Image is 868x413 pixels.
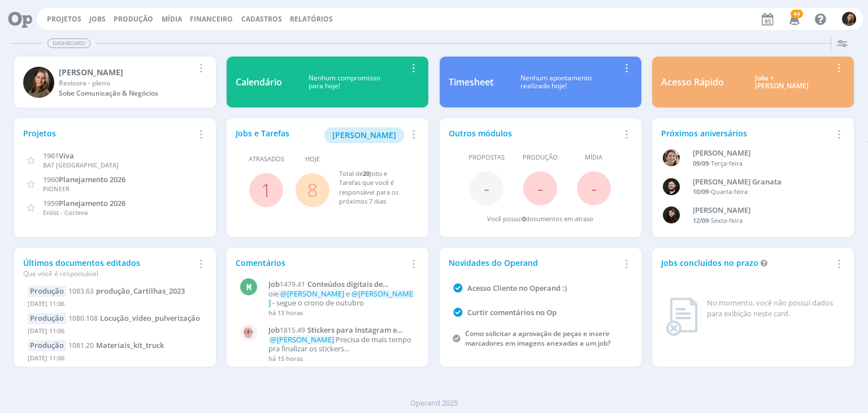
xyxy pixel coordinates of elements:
a: Job1479.41Conteúdos digitais de Outubro [268,280,414,289]
img: A [663,149,680,166]
span: Terça-feira [711,159,743,167]
a: 1959Planejamento 2026 [43,197,125,208]
div: Próximos aniversários [661,127,832,139]
div: Julia Abich [59,66,194,78]
a: 1081.20Materiais_kit_truck [68,340,164,350]
span: @[PERSON_NAME] [280,289,344,299]
div: Calendário [236,75,282,89]
p: oie e - segue o crono de outubro [268,290,414,307]
button: Mídia [158,15,185,24]
span: - [484,176,489,200]
div: No momento, você não possui dados para exibição neste card. [707,298,840,320]
span: 09/09 [693,159,709,167]
button: [PERSON_NAME] [324,127,404,143]
img: B [663,178,680,195]
img: J [842,12,856,26]
span: 12/09 [693,216,709,225]
a: Mídia [162,14,182,24]
span: 1080.108 [68,313,98,323]
div: Outros módulos [449,127,619,139]
a: 1960Planejamento 2026 [43,174,125,184]
span: 1959 [43,198,59,208]
div: Você possui documentos em atraso [487,214,593,224]
div: Nenhum apontamento realizado hoje! [493,74,619,91]
span: Propostas [468,153,505,162]
span: 20 [363,169,370,178]
img: A [240,324,257,341]
a: Job1815.49Stickers para Instagram e WhatsApp selo Q4+ [268,326,414,335]
span: PIONEER [43,184,70,193]
span: 1081.20 [68,341,94,350]
div: M [240,278,257,295]
div: Timesheet [449,75,493,89]
div: Nenhum compromisso para hoje! [282,74,406,91]
span: Cadastros [241,14,282,24]
button: J [841,9,857,29]
button: 44 [782,9,805,29]
img: J [23,67,54,98]
div: [DATE] 11:06 [28,351,202,368]
span: 1815.49 [280,325,305,335]
span: Materiais_kit_truck [96,340,164,350]
span: Hoje [305,154,320,164]
span: Enlist - Corteva [43,208,88,217]
div: Luana da Silva de Andrade [693,205,832,216]
span: Dashboard [47,38,90,48]
span: Sexta-feira [711,216,743,225]
span: há 15 horas [268,354,303,363]
a: Jobs [89,14,106,24]
a: Produção [114,14,153,24]
div: Últimos documentos editados [23,257,194,279]
button: Relatórios [287,15,336,24]
div: Produção [28,286,66,297]
span: Atrasados [249,154,284,164]
span: 1960 [43,174,59,184]
span: produção_Cartilhas_2023 [96,286,185,296]
span: BAT [GEOGRAPHIC_DATA] [43,161,119,169]
div: Acesso Rápido [661,75,724,89]
a: Acesso Cliente no Operand :) [467,283,567,293]
span: 1961 [43,150,59,161]
span: há 13 horas [268,308,303,317]
img: L [663,206,680,223]
div: Bruno Corralo Granata [693,177,832,188]
span: Planejamento 2026 [59,174,125,184]
div: Total de Jobs e Tarefas que você é responsável para os próximos 7 dias [339,169,409,206]
span: - [591,176,597,200]
a: 1961Viva [43,150,74,161]
span: 10/09 [693,187,709,196]
div: - [693,187,832,197]
span: 1479.41 [280,279,305,289]
span: - [537,176,543,200]
button: Projetos [44,15,85,24]
div: Projetos [23,127,194,139]
span: Viva [59,150,74,161]
span: @[PERSON_NAME] [270,334,334,345]
a: 8 [307,178,318,202]
a: 1083.63produção_Cartilhas_2023 [68,286,185,296]
div: Aline Beatriz Jackisch [693,148,832,159]
div: Revisora - pleno [59,78,194,88]
span: 1083.63 [68,286,94,296]
div: - [693,159,832,169]
button: Financeiro [186,15,236,24]
a: [PERSON_NAME] [324,129,404,140]
button: Cadastros [238,15,285,24]
span: Conteúdos digitais de Outubro [268,279,383,298]
span: 0 [522,214,526,223]
span: [PERSON_NAME] [332,130,396,140]
button: Produção [110,15,157,24]
div: Novidades do Operand [449,257,619,269]
span: 44 [791,10,803,18]
a: Financeiro [190,14,233,24]
a: Como solicitar a aprovação de peças e inserir marcadores em imagens anexadas a um job? [465,329,610,348]
button: Jobs [86,15,109,24]
div: Produção [28,340,66,351]
span: Planejamento 2026 [59,198,125,208]
p: Precisa de mais tempo pra finalizar os stickers [268,335,414,353]
a: 1080.108Locução_vídeo_pulverização [68,313,200,323]
div: Jobs > [PERSON_NAME] [732,74,832,91]
span: Produção [523,153,558,162]
span: Quarta-feira [711,187,748,196]
a: Curtir comentários no Op [467,307,557,317]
